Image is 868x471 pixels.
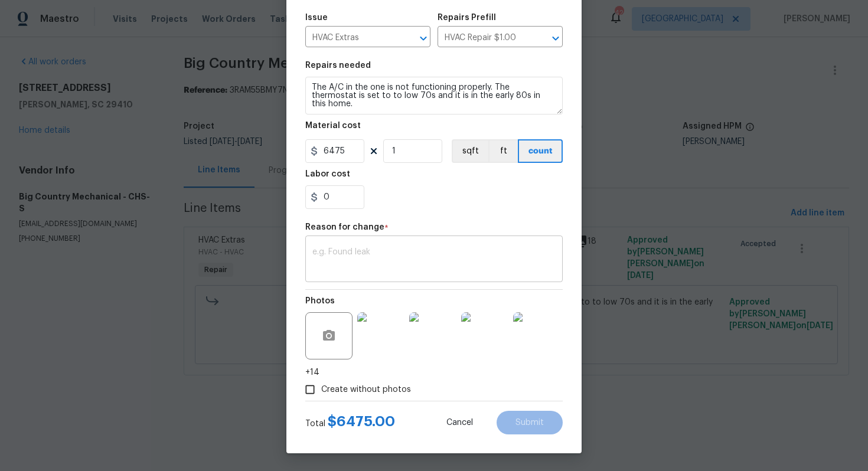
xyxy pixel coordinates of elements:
[415,30,432,47] button: Open
[321,384,411,396] span: Create without photos
[452,139,488,163] button: sqft
[305,122,361,130] h5: Material cost
[488,139,518,163] button: ft
[305,170,350,178] h5: Labor cost
[305,367,319,378] span: +14
[305,223,384,231] h5: Reason for change
[428,411,492,434] button: Cancel
[518,139,563,163] button: count
[305,61,371,70] h5: Repairs needed
[328,414,395,429] span: $ 6475.00
[438,14,496,22] h5: Repairs Prefill
[446,418,473,427] span: Cancel
[305,297,335,305] h5: Photos
[515,418,544,427] span: Submit
[305,14,328,22] h5: Issue
[547,30,564,47] button: Open
[305,77,563,115] textarea: The A/C in the one is not functioning properly. The thermostat is set to to low 70s and it is in ...
[497,411,563,434] button: Submit
[305,416,395,430] div: Total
